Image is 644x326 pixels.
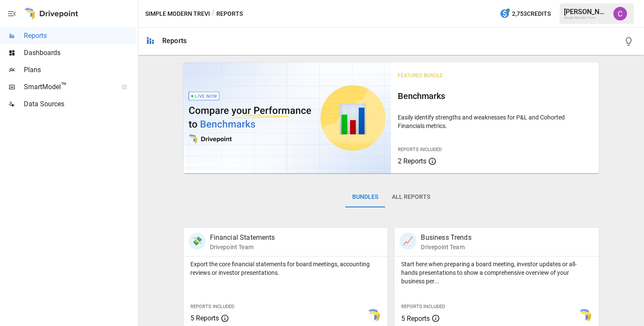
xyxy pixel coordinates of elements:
[401,260,592,285] p: Start here when preparing a board meeting, investor updates or all-hands presentations to show a ...
[24,99,136,109] span: Data Sources
[24,65,136,75] span: Plans
[189,233,206,250] div: 💸
[24,82,112,92] span: SmartModel
[24,31,136,41] span: Reports
[190,260,381,277] p: Export the core financial statements for board meetings, accounting reviews or investor presentat...
[398,147,442,152] span: Reports Included
[210,233,275,243] p: Financial Statements
[512,9,551,19] span: 2,753 Credits
[398,89,592,103] h6: Benchmarks
[162,37,187,45] div: Reports
[400,233,417,250] div: 📈
[61,81,67,91] span: ™
[496,6,554,22] button: 2,753Credits
[578,309,591,323] img: smart model
[210,243,275,251] p: Drivepoint Team
[385,187,437,207] button: All Reports
[398,157,426,165] span: 2 Reports
[564,8,608,16] div: [PERSON_NAME]
[564,16,608,20] div: Simple Modern Trevi
[398,113,592,130] p: Easily identify strengths and weaknesses for P&L and Cohorted Financials metrics.
[190,304,234,309] span: Reports Included
[401,304,445,309] span: Reports Included
[421,233,471,243] p: Business Trends
[613,7,627,20] img: Corbin Wallace
[184,62,391,173] img: video thumbnail
[345,187,385,207] button: Bundles
[190,314,219,322] span: 5 Reports
[145,9,210,19] button: Simple Modern Trevi
[608,2,632,26] button: Corbin Wallace
[398,73,443,79] span: Featured Bundle
[212,9,215,19] div: /
[24,48,136,58] span: Dashboards
[366,309,380,323] img: smart model
[421,243,471,251] p: Drivepoint Team
[401,314,430,323] span: 5 Reports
